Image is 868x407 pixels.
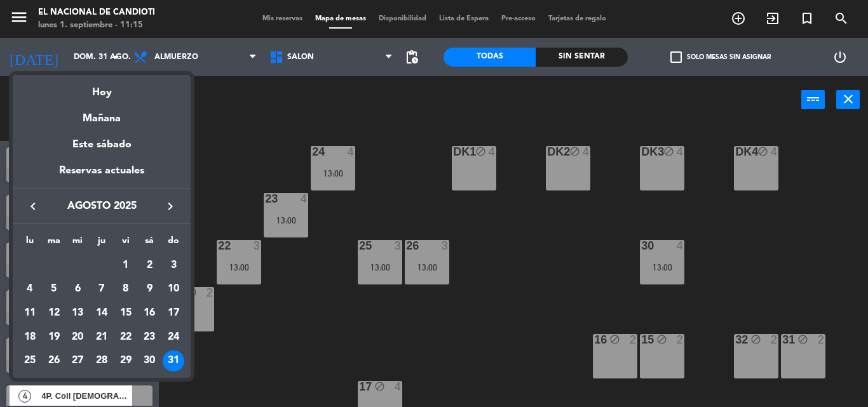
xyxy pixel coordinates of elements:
div: 28 [91,350,112,372]
td: 9 de agosto de 2025 [138,277,162,302]
button: keyboard_arrow_left [22,198,44,215]
td: 14 de agosto de 2025 [90,301,114,325]
div: 30 [139,350,160,372]
div: 25 [19,350,41,372]
div: 20 [67,326,88,348]
div: 18 [19,326,41,348]
div: 19 [43,326,65,348]
td: 2 de agosto de 2025 [138,253,162,277]
td: 11 de agosto de 2025 [18,301,42,325]
div: 27 [67,350,88,372]
div: 15 [115,302,137,324]
td: 13 de agosto de 2025 [65,301,90,325]
div: 2 [139,255,160,276]
div: 21 [91,326,112,348]
td: 22 de agosto de 2025 [114,325,138,349]
div: 7 [91,278,112,300]
td: 4 de agosto de 2025 [18,277,42,302]
td: 30 de agosto de 2025 [138,349,162,373]
td: AGO. [18,253,114,277]
div: Mañana [13,101,191,127]
div: 29 [115,350,137,372]
div: 3 [163,255,184,276]
td: 23 de agosto de 2025 [138,325,162,349]
div: 9 [139,278,160,300]
th: miércoles [65,234,90,253]
td: 16 de agosto de 2025 [138,301,162,325]
td: 3 de agosto de 2025 [161,253,186,277]
div: 5 [43,278,65,300]
td: 5 de agosto de 2025 [42,277,66,302]
td: 17 de agosto de 2025 [161,301,186,325]
div: 10 [163,278,184,300]
div: 14 [91,302,112,324]
td: 6 de agosto de 2025 [65,277,90,302]
button: keyboard_arrow_right [159,198,182,215]
div: 23 [139,326,160,348]
th: martes [42,234,66,253]
th: jueves [90,234,114,253]
td: 21 de agosto de 2025 [90,325,114,349]
div: 22 [115,326,137,348]
div: 11 [19,302,41,324]
td: 7 de agosto de 2025 [90,277,114,302]
span: agosto 2025 [44,198,159,215]
th: domingo [161,234,186,253]
th: viernes [114,234,138,253]
td: 8 de agosto de 2025 [114,277,138,302]
div: 16 [139,302,160,324]
td: 25 de agosto de 2025 [18,349,42,373]
div: 6 [67,278,88,300]
td: 20 de agosto de 2025 [65,325,90,349]
td: 18 de agosto de 2025 [18,325,42,349]
td: 28 de agosto de 2025 [90,349,114,373]
div: 26 [43,350,65,372]
i: keyboard_arrow_right [163,199,178,214]
div: 17 [163,302,184,324]
div: 4 [19,278,41,300]
div: 24 [163,326,184,348]
div: 12 [43,302,65,324]
div: Reservas actuales [13,163,191,189]
td: 29 de agosto de 2025 [114,349,138,373]
div: 31 [163,350,184,372]
div: 13 [67,302,88,324]
td: 12 de agosto de 2025 [42,301,66,325]
td: 26 de agosto de 2025 [42,349,66,373]
div: Hoy [13,75,191,101]
div: Este sábado [13,127,191,163]
td: 15 de agosto de 2025 [114,301,138,325]
td: 19 de agosto de 2025 [42,325,66,349]
th: lunes [18,234,42,253]
td: 10 de agosto de 2025 [161,277,186,302]
div: 8 [115,278,137,300]
td: 31 de agosto de 2025 [161,349,186,373]
th: sábado [138,234,162,253]
i: keyboard_arrow_left [25,199,41,214]
td: 24 de agosto de 2025 [161,325,186,349]
td: 1 de agosto de 2025 [114,253,138,277]
td: 27 de agosto de 2025 [65,349,90,373]
div: 1 [115,255,137,276]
